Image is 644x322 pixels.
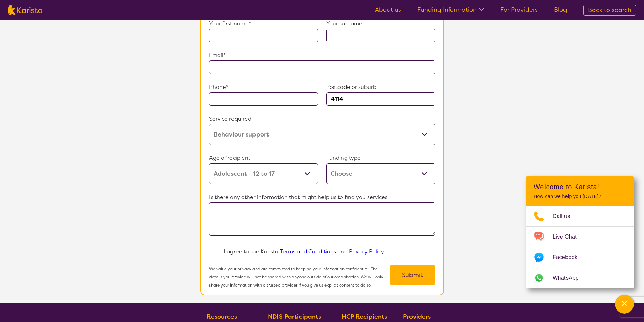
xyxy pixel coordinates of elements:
span: Call us [553,211,578,221]
p: Phone* [209,82,318,92]
span: Facebook [553,252,585,263]
a: For Providers [500,6,538,14]
b: NDIS Participants [268,313,321,321]
img: Karista logo [8,5,42,15]
a: Privacy Policy [349,248,384,255]
a: Web link opens in a new tab. [526,268,634,288]
ul: Choose channel [526,206,634,288]
a: About us [375,6,401,14]
p: Postcode or suburb [326,82,435,92]
div: Channel Menu [526,176,634,288]
span: WhatsApp [553,273,587,283]
a: Back to search [583,5,636,16]
p: Age of recipient [209,153,318,163]
b: Providers [403,313,431,321]
p: Your first name* [209,19,318,29]
span: Live Chat [553,232,585,242]
a: Blog [554,6,567,14]
b: Resources [207,313,237,321]
p: Email* [209,50,435,60]
p: Service required [209,114,435,124]
p: How can we help you [DATE]? [534,194,626,199]
p: Funding type [326,153,435,163]
button: Channel Menu [615,295,634,314]
button: Submit [390,265,435,285]
a: Terms and Conditions [280,248,336,255]
p: I agree to the Karista and [224,247,384,257]
a: Funding Information [417,6,484,14]
h2: Welcome to Karista! [534,183,626,191]
p: Is there any other information that might help us to find you services [209,192,435,202]
span: Back to search [588,6,631,14]
p: We value your privacy and are committed to keeping your information confidential. The details you... [209,265,390,289]
p: Your surname [326,19,435,29]
b: HCP Recipients [342,313,387,321]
